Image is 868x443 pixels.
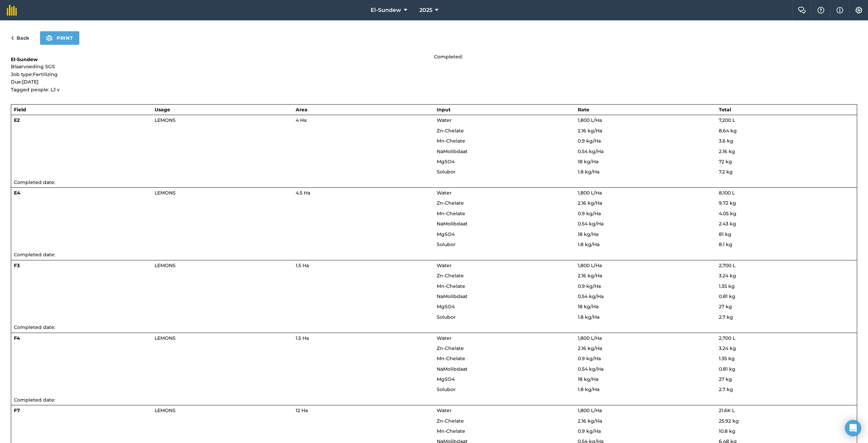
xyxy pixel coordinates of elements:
td: 4 Ha [293,115,434,126]
td: 2.43 kg [716,219,857,229]
th: Area [293,104,434,115]
img: svg+xml;base64,PHN2ZyB4bWxucz0iaHR0cDovL3d3dy53My5vcmcvMjAwMC9zdmciIHdpZHRoPSI5IiBoZWlnaHQ9IjI0Ii... [11,34,14,42]
td: 1,800 L / Ha [575,188,716,198]
td: Completed date: [11,177,857,188]
td: 18 kg / Ha [575,301,716,312]
td: Water [434,405,575,416]
td: Mn-Chelate [434,426,575,436]
td: LEMONS [152,260,293,271]
td: LEMONS [152,405,293,416]
td: 18 kg / Ha [575,229,716,239]
td: 7,200 L [716,115,857,126]
td: 0.54 kg / Ha [575,364,716,374]
td: Solubor [434,384,575,394]
img: A cog icon [855,7,863,14]
td: 2.7 kg [716,312,857,322]
strong: F4 [14,335,20,341]
div: Open Intercom Messenger [845,420,861,436]
td: 25.92 kg [716,416,857,426]
td: Solubor [434,312,575,322]
td: 1.8 kg / Ha [575,167,716,177]
td: 1.5 Ha [293,333,434,343]
td: 8.1 kg [716,239,857,250]
td: 2,700 L [716,333,857,343]
td: Water [434,115,575,126]
td: 2.16 kg / Ha [575,271,716,281]
td: 9.72 kg [716,198,857,208]
td: Zn-Chelate [434,271,575,281]
td: MgSO4 [434,301,575,312]
td: 0.81 kg [716,291,857,301]
strong: F7 [14,407,20,413]
td: 0.54 kg / Ha [575,146,716,156]
strong: E4 [14,190,20,196]
button: Print [40,31,79,45]
td: 72 kg [716,156,857,167]
td: NaMolibdaat [434,146,575,156]
strong: F3 [14,262,20,269]
td: NaMolibdaat [434,291,575,301]
img: A question mark icon [817,7,825,14]
td: 3.24 kg [716,343,857,353]
td: 4.05 kg [716,208,857,219]
td: 7.2 kg [716,167,857,177]
td: 2.16 kg / Ha [575,126,716,136]
p: Blaarvoeding SGS [11,63,434,70]
td: 2.16 kg / Ha [575,416,716,426]
td: 1,800 L / Ha [575,405,716,416]
td: Zn-Chelate [434,198,575,208]
td: MgSO4 [434,229,575,239]
td: 1.5 Ha [293,260,434,271]
td: 8.64 kg [716,126,857,136]
span: El-Sundew [371,6,401,14]
td: 0.81 kg [716,364,857,374]
th: Total [716,104,857,115]
td: 0.9 kg / Ha [575,426,716,436]
th: Input [434,104,575,115]
p: Job type: Fertilizing [11,71,434,78]
td: NaMolibdaat [434,364,575,374]
td: 3.24 kg [716,271,857,281]
td: 1.8 kg / Ha [575,239,716,250]
td: LEMONS [152,188,293,198]
td: 10.8 kg [716,426,857,436]
p: Tagged people: LJ v [11,86,434,93]
td: Zn-Chelate [434,416,575,426]
p: Due: [DATE] [11,78,434,86]
td: Mn-Chelate [434,136,575,146]
td: Completed date: [11,395,857,405]
td: 0.9 kg / Ha [575,208,716,219]
td: 81 kg [716,229,857,239]
td: Completed date: [11,322,857,333]
td: Water [434,333,575,343]
td: 1.35 kg [716,281,857,291]
td: NaMolibdaat [434,219,575,229]
td: Mn-Chelate [434,281,575,291]
span: 2025 [419,6,432,14]
td: Water [434,188,575,198]
td: 27 kg [716,301,857,312]
td: 2.16 kg / Ha [575,198,716,208]
p: Completed: [434,53,857,60]
td: Completed date: [11,250,857,260]
th: Field [11,104,152,115]
td: Zn-Chelate [434,343,575,353]
img: fieldmargin Logo [7,5,17,16]
td: 0.9 kg / Ha [575,136,716,146]
td: 1,800 L / Ha [575,260,716,271]
strong: E2 [14,117,20,123]
td: 0.9 kg / Ha [575,353,716,364]
td: 8,100 L [716,188,857,198]
img: svg+xml;base64,PHN2ZyB4bWxucz0iaHR0cDovL3d3dy53My5vcmcvMjAwMC9zdmciIHdpZHRoPSIxNyIgaGVpZ2h0PSIxNy... [836,6,843,14]
td: 18 kg / Ha [575,156,716,167]
td: 4.5 Ha [293,188,434,198]
td: 0.54 kg / Ha [575,291,716,301]
td: Mn-Chelate [434,208,575,219]
td: 12 Ha [293,405,434,416]
th: Rate [575,104,716,115]
img: svg+xml;base64,PHN2ZyB4bWxucz0iaHR0cDovL3d3dy53My5vcmcvMjAwMC9zdmciIHdpZHRoPSIxOSIgaGVpZ2h0PSIyNC... [46,34,53,42]
td: MgSO4 [434,374,575,384]
td: 1.8 kg / Ha [575,312,716,322]
td: Mn-Chelate [434,353,575,364]
td: 0.54 kg / Ha [575,219,716,229]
